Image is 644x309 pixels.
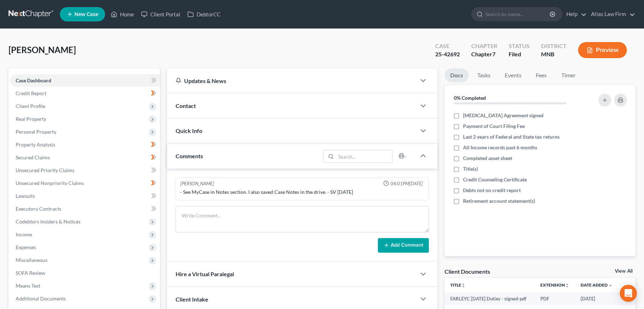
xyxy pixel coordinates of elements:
[10,177,160,190] a: Unsecured Nonpriority Claims
[176,271,234,277] span: Hire a Virtual Paralegal
[463,165,478,172] span: Title(s)
[10,190,160,202] a: Lawsuits
[463,176,527,183] span: Credit Counseling Certificate
[16,270,45,276] span: SOFA Review
[16,141,55,148] span: Property Analysis
[463,197,535,205] span: Retirement account statement(s)
[563,8,587,21] a: Help
[454,95,486,101] strong: 0% Completed
[16,295,66,302] span: Additional Documents
[540,282,569,288] a: Extensionunfold_more
[471,50,497,58] div: Chapter
[461,283,466,288] i: unfold_more
[581,282,613,288] a: Date Added expand_more
[530,68,553,82] a: Fees
[492,51,495,57] span: 7
[587,8,635,21] a: Atlas Law Firm
[336,150,393,163] input: Search...
[535,292,575,305] td: PDF
[445,68,469,82] a: Docs
[463,112,544,119] span: [MEDICAL_DATA] Agreement signed
[176,153,203,159] span: Comments
[184,8,224,21] a: DebtorCC
[16,116,46,122] span: Real Property
[445,268,490,275] div: Client Documents
[450,282,466,288] a: Titleunfold_more
[463,144,537,151] span: All Income records past 6 months
[176,77,407,84] div: Updates & News
[463,155,512,162] span: Completed asset sheet
[16,283,40,289] span: Means Test
[180,189,424,196] div: - See MyCase in Notes section. I also saved Case Notes in the drive. - SV [DATE]
[176,127,202,134] span: Quick Info
[74,12,98,17] span: New Case
[16,218,80,225] span: Codebtors Insiders & Notices
[16,180,84,186] span: Unsecured Nonpriority Claims
[180,180,214,187] div: [PERSON_NAME]
[10,164,160,177] a: Unsecured Priority Claims
[16,77,51,83] span: Case Dashboard
[463,133,560,140] span: Last 2 years of Federal and State tax returns
[445,292,535,305] td: FARLEYC [DATE] Duties - signed-pdf
[107,8,137,21] a: Home
[463,187,521,194] span: Debts not on credit report
[16,244,36,250] span: Expenses
[16,206,61,212] span: Executory Contracts
[578,42,627,58] button: Preview
[16,167,74,173] span: Unsecured Priority Claims
[137,8,184,21] a: Client Portal
[10,138,160,151] a: Property Analysis
[176,296,208,303] span: Client Intake
[556,68,581,82] a: Timer
[541,50,567,58] div: MNB
[16,90,46,96] span: Credit Report
[435,42,460,50] div: Case
[16,231,32,237] span: Income
[509,42,530,50] div: Status
[9,45,76,55] span: [PERSON_NAME]
[499,68,527,82] a: Events
[615,269,633,274] a: View All
[390,180,423,187] span: 04:01PM[DATE]
[10,267,160,279] a: SOFA Review
[472,68,496,82] a: Tasks
[10,151,160,164] a: Secured Claims
[620,285,637,302] div: Open Intercom Messenger
[565,283,569,288] i: unfold_more
[378,238,429,253] button: Add Comment
[485,7,551,21] input: Search by name...
[509,50,530,58] div: Filed
[471,42,497,50] div: Chapter
[16,103,45,109] span: Client Profile
[10,87,160,100] a: Credit Report
[16,154,50,160] span: Secured Claims
[176,102,196,109] span: Contact
[10,202,160,215] a: Executory Contracts
[541,42,567,50] div: District
[575,292,618,305] td: [DATE]
[463,123,525,130] span: Payment of Court Filing Fee
[16,257,47,263] span: Miscellaneous
[10,74,160,87] a: Case Dashboard
[16,129,56,135] span: Personal Property
[435,50,460,58] div: 25-42692
[16,193,35,199] span: Lawsuits
[608,283,613,288] i: expand_more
